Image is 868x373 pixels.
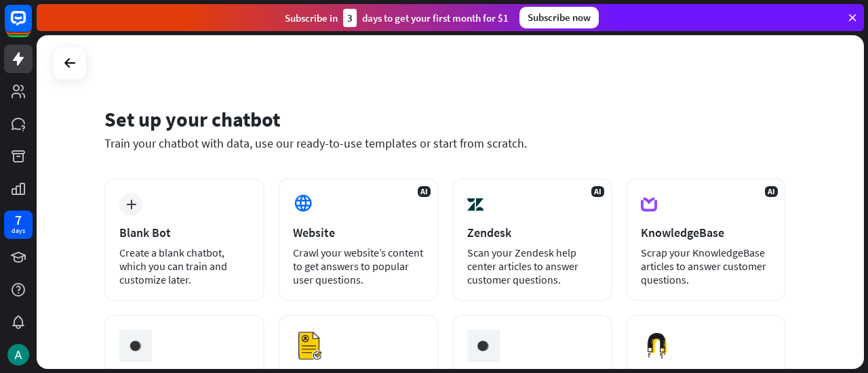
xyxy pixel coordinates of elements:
[641,225,771,240] div: KnowledgeBase
[123,333,149,359] img: ceee058c6cabd4f577f8.gif
[293,246,423,286] div: Crawl your website’s content to get answers to popular user questions.
[591,186,604,197] span: AI
[119,225,250,240] div: Blank Bot
[343,9,357,27] div: 3
[467,246,597,286] div: Scan your Zendesk help center articles to answer customer questions.
[519,7,599,28] div: Subscribe now
[104,135,786,151] div: Train your chatbot with data, use our ready-to-use templates or start from scratch.
[4,211,33,239] a: 7 days
[467,225,597,240] div: Zendesk
[418,186,431,197] span: AI
[15,214,22,226] div: 7
[12,226,25,236] div: days
[765,186,778,197] span: AI
[119,246,250,286] div: Create a blank chatbot, which you can train and customize later.
[285,9,509,27] div: Subscribe in days to get your first month for $1
[126,200,136,209] i: plus
[470,333,496,359] img: ceee058c6cabd4f577f8.gif
[293,225,423,240] div: Website
[641,246,771,286] div: Scrap your KnowledgeBase articles to answer customer questions.
[104,106,786,132] div: Set up your chatbot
